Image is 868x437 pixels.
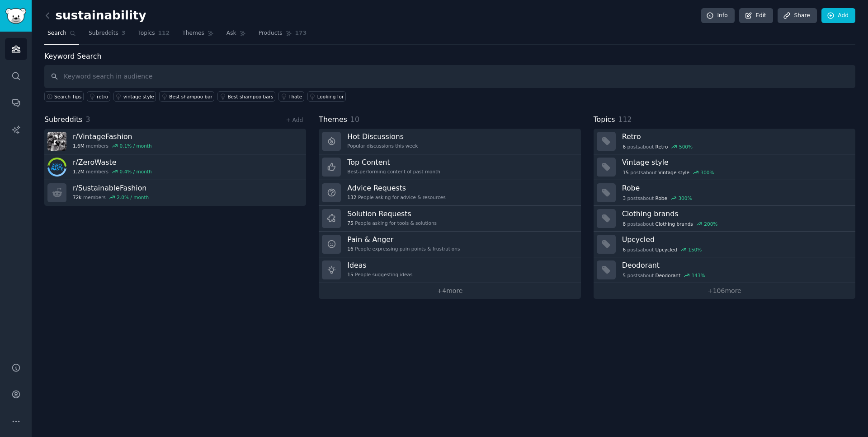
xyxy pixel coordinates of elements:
span: Upcycled [656,246,677,253]
a: Solution Requests75People asking for tools & solutions [319,206,580,232]
span: Subreddits [44,114,83,126]
div: post s about [622,143,693,151]
div: 0.4 % / month [120,168,152,175]
div: 200 % [704,221,717,227]
h3: Solution Requests [347,209,437,218]
a: Upcycled6postsaboutUpcycled150% [594,232,855,257]
a: Topics112 [135,26,173,45]
span: 1.6M [73,143,85,149]
div: members [73,168,152,175]
a: Share [778,8,816,23]
a: retro [87,91,110,102]
span: Topics [138,29,155,37]
span: Deodorant [656,272,681,279]
img: ZeroWaste [47,158,66,177]
span: 15 [347,271,353,278]
h3: Hot Discussions [347,132,418,141]
div: 300 % [678,195,692,201]
span: Subreddits [89,29,118,37]
span: Products [259,29,283,37]
span: Search [47,29,66,37]
a: I hate [278,91,304,102]
span: Themes [319,114,347,126]
span: Ask [226,29,236,37]
div: post s about [622,246,703,254]
h3: Deodorant [622,260,849,270]
div: People expressing pain points & frustrations [347,246,460,252]
div: 300 % [700,169,714,176]
span: 72k [73,194,81,200]
span: 173 [295,29,307,37]
div: post s about [622,271,706,279]
div: members [73,194,149,200]
span: 16 [347,246,353,252]
a: Ask [223,26,249,45]
span: 3 [86,115,90,124]
div: People asking for advice & resources [347,194,445,200]
a: r/VintageFashion1.6Mmembers0.1% / month [44,129,306,154]
a: Best shampoo bar [159,91,214,102]
span: 6 [623,246,626,253]
a: Search [44,26,79,45]
span: 3 [122,29,126,37]
span: Topics [594,114,615,126]
h3: r/ ZeroWaste [73,158,152,167]
span: Themes [182,29,204,37]
span: 5 [623,272,626,279]
a: Hot DiscussionsPopular discussions this week [319,129,580,154]
h3: Advice Requests [347,183,445,193]
a: Pain & Anger16People expressing pain points & frustrations [319,232,580,257]
a: Add [821,8,855,23]
span: 3 [623,195,626,201]
a: +4more [319,283,580,299]
span: Robe [656,195,667,201]
a: Edit [739,8,773,23]
div: post s about [622,168,715,177]
a: Robe3postsaboutRobe300% [594,180,855,206]
span: 15 [623,169,628,176]
div: Popular discussions this week [347,143,418,149]
div: People asking for tools & solutions [347,220,437,226]
a: r/SustainableFashion72kmembers2.0% / month [44,180,306,206]
h3: Upcycled [622,235,849,244]
div: 143 % [692,272,705,279]
h3: Ideas [347,260,412,270]
span: 6 [623,144,626,150]
label: Keyword Search [44,52,101,60]
div: members [73,143,152,149]
span: 1.2M [73,168,85,175]
a: Advice Requests132People asking for advice & resources [319,180,580,206]
div: People suggesting ideas [347,271,412,278]
h3: r/ VintageFashion [73,132,152,141]
div: 0.1 % / month [120,143,152,149]
a: + Add [286,117,303,123]
div: post s about [622,194,693,202]
input: Keyword search in audience [44,65,855,88]
span: 112 [158,29,170,37]
span: 132 [347,194,356,200]
span: 75 [347,220,353,226]
a: Ideas15People suggesting ideas [319,257,580,283]
div: I hate [288,93,302,100]
div: Best-performing content of past month [347,168,440,175]
div: post s about [622,220,718,228]
span: Search Tips [54,93,82,100]
span: 112 [618,115,632,124]
a: Subreddits3 [85,26,128,45]
span: 10 [350,115,359,124]
div: vintage style [123,93,154,100]
span: Retro [656,144,668,150]
div: Best shampoo bar [169,93,212,100]
div: Looking for [317,93,344,100]
a: Looking for [307,91,346,102]
a: Top ContentBest-performing content of past month [319,154,580,180]
a: Info [701,8,735,23]
h3: Pain & Anger [347,235,460,244]
a: +106more [594,283,855,299]
span: Vintage style [658,169,689,176]
h3: Top Content [347,158,440,167]
a: Clothing brands8postsaboutClothing brands200% [594,206,855,232]
div: 150 % [688,246,702,253]
img: VintageFashion [47,132,66,151]
img: GummySearch logo [5,8,26,24]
